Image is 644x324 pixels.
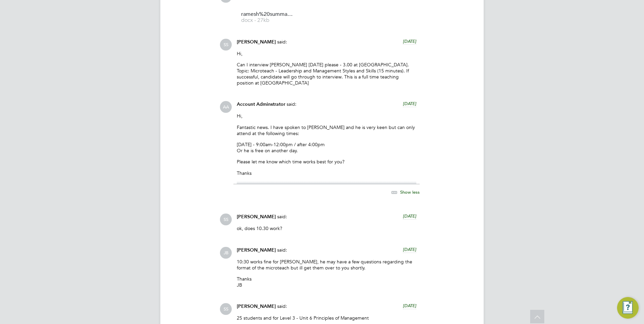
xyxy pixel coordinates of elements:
p: 10:30 works fine for [PERSON_NAME], he may have a few questions regarding the format of the micro... [237,259,416,271]
p: 25 students and for Level 3 - Unit 6 Principles of Management [237,315,416,321]
span: Show less [400,189,420,195]
span: said: [277,39,287,45]
span: ramesh%20summan%E2%80%99s%20cv%20(1) [241,12,295,17]
p: Hi, [237,51,416,57]
p: Thanks [237,170,416,176]
span: said: [287,101,296,107]
span: [PERSON_NAME] [237,247,276,253]
p: Hi, [237,113,416,119]
span: [DATE] [403,213,416,219]
span: said: [277,214,287,220]
span: [DATE] [403,247,416,252]
p: Please let me know which time works best for you? [237,159,416,165]
span: SS [220,39,232,51]
span: AA [220,101,232,113]
p: [DATE] - 9:00am-12:00pm / after 4:00pm Or he is free on another day. [237,141,416,154]
p: ok, does 10.30 work? [237,225,416,231]
span: [PERSON_NAME] [237,39,276,45]
span: Account Adminstrator [237,101,285,107]
span: SS [220,303,232,315]
span: JB [220,247,232,259]
p: Can I interview [PERSON_NAME] [DATE] please - 3.00 at [GEOGRAPHIC_DATA]. Topic: Microteach - Lead... [237,62,416,86]
span: [PERSON_NAME] [237,214,276,220]
span: [DATE] [403,38,416,44]
span: [DATE] [403,303,416,309]
span: [PERSON_NAME] [237,303,276,309]
a: ramesh%20summan%E2%80%99s%20cv%20(1) docx - 27kb [241,12,295,23]
span: said: [277,247,287,253]
span: SS [220,214,232,225]
span: said: [277,303,287,309]
p: Thanks JB [237,276,416,288]
span: [DATE] [403,101,416,106]
p: Fantastic news. I have spoken to [PERSON_NAME] and he is very keen but can only attend at the fol... [237,124,416,136]
span: docx - 27kb [241,18,295,23]
button: Engage Resource Center [617,297,639,319]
